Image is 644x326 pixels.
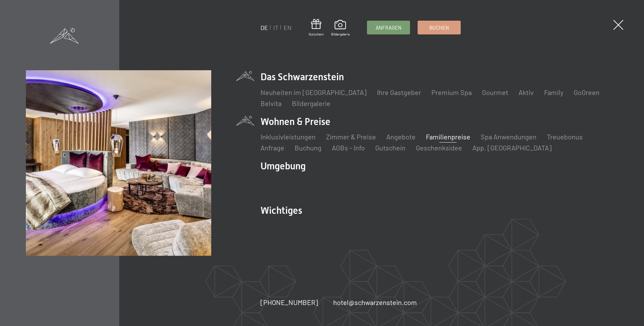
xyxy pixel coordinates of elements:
a: Gutschein [375,144,406,152]
a: EN [284,24,292,31]
a: Ihre Gastgeber [377,88,421,96]
a: DE [260,24,268,31]
a: Spa Anwendungen [481,133,536,141]
a: Family [544,88,563,96]
a: IT [273,24,278,31]
span: Buchen [429,24,449,31]
span: [PHONE_NUMBER] [260,298,318,306]
a: Angebote [386,133,416,141]
a: Familienpreise [426,133,470,141]
a: Bildergalerie [331,20,350,36]
a: AGBs - Info [332,144,365,152]
a: Bildergalerie [292,99,330,107]
span: Bildergalerie [331,32,350,36]
a: App. [GEOGRAPHIC_DATA] [472,144,552,152]
a: Treuebonus [547,133,583,141]
a: GoGreen [574,88,600,96]
a: Anfrage [260,144,284,152]
span: Anfragen [376,24,401,31]
a: Zimmer & Preise [326,133,376,141]
a: Anfragen [367,21,410,34]
a: Aktiv [519,88,534,96]
a: Geschenksidee [416,144,462,152]
a: Gourmet [482,88,508,96]
span: Gutschein [309,32,324,36]
a: Neuheiten im [GEOGRAPHIC_DATA] [260,88,367,96]
a: Inklusivleistungen [260,133,316,141]
a: [PHONE_NUMBER] [260,297,318,307]
a: Premium Spa [431,88,472,96]
a: Buchen [418,21,460,34]
a: hotel@schwarzenstein.com [333,297,417,307]
a: Gutschein [309,19,324,36]
a: Belvita [260,99,282,107]
a: Buchung [295,144,321,152]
